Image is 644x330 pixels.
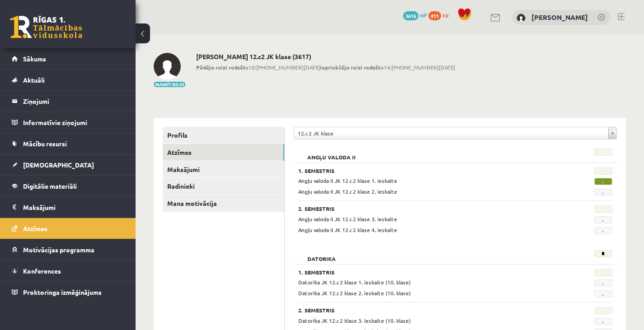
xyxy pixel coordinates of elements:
span: - [594,178,612,185]
span: Proktoringa izmēģinājums [23,288,102,296]
span: - [594,318,612,325]
b: Pēdējo reizi redzēts [196,64,249,71]
span: 12.c2 JK klase [298,127,605,139]
legend: Informatīvie ziņojumi [23,112,124,133]
h3: 2. Semestris [298,205,558,212]
a: Mācību resursi [12,133,124,154]
span: Digitālie materiāli [23,182,77,190]
span: Datorika JK 12.c2 klase 2. ieskaite (10. klase) [298,289,411,297]
h3: 1. Semestris [298,269,558,275]
a: Proktoringa izmēģinājums [12,282,124,302]
a: Informatīvie ziņojumi [12,112,124,133]
span: - [594,290,612,297]
a: [PERSON_NAME] [531,13,588,22]
h2: Angļu valoda II [298,149,365,158]
a: Mana motivācija [163,195,284,212]
a: Digitālie materiāli [12,176,124,196]
span: Konferences [23,267,61,275]
button: Mainīt bildi [154,82,185,87]
span: Aktuāli [23,76,45,84]
a: 12.c2 JK klase [294,127,616,139]
a: Motivācijas programma [12,239,124,260]
span: Motivācijas programma [23,246,94,254]
span: Datorika JK 12.c2 klase 3. ieskaite (10. klase) [298,317,411,324]
a: 3616 mP [403,11,427,19]
a: Sākums [12,48,124,69]
legend: Ziņojumi [23,91,124,112]
a: Konferences [12,260,124,281]
a: Ziņojumi [12,91,124,112]
span: Mācību resursi [23,139,67,148]
span: Datorika JK 12.c2 klase 1. ieskaite (10. klase) [298,279,411,286]
span: Angļu valoda II JK 12.c2 klase 4. ieskaite [298,226,397,233]
span: 411 [428,11,441,20]
a: Maksājumi [163,161,284,178]
img: Nikoletta Nikolajenko [154,53,181,80]
h3: 2. Semestris [298,307,558,313]
span: mP [420,11,427,19]
a: Atzīmes [12,218,124,239]
span: [DEMOGRAPHIC_DATA] [23,161,94,169]
h3: 1. Semestris [298,167,558,174]
legend: Maksājumi [23,197,124,218]
span: xp [442,11,448,19]
span: Atzīmes [23,224,47,232]
span: 3616 [403,11,418,20]
span: - [594,279,612,287]
span: Angļu valoda II JK 12.c2 klase 1. ieskaite [298,177,397,184]
a: Radinieki [163,178,284,195]
a: 411 xp [428,11,453,19]
a: Maksājumi [12,197,124,218]
h2: Datorika [298,250,345,259]
span: 18:[PHONE_NUMBER][DATE] 14:[PHONE_NUMBER][DATE] [196,63,455,71]
span: Angļu valoda II JK 12.c2 klase 2. ieskaite [298,188,397,195]
h2: [PERSON_NAME] 12.c2 JK klase (3617) [196,53,455,60]
span: - [594,189,612,196]
a: Atzīmes [163,144,284,161]
a: Aktuāli [12,70,124,90]
span: Angļu valoda II JK 12.c2 klase 3. ieskaite [298,215,397,223]
a: Rīgas 1. Tālmācības vidusskola [10,16,82,38]
a: Profils [163,127,284,144]
span: - [594,216,612,223]
img: Nikoletta Nikolajenko [517,14,526,23]
span: Sākums [23,55,46,63]
span: - [594,227,612,234]
b: Iepriekšējo reizi redzēts [320,64,384,71]
a: [DEMOGRAPHIC_DATA] [12,154,124,175]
